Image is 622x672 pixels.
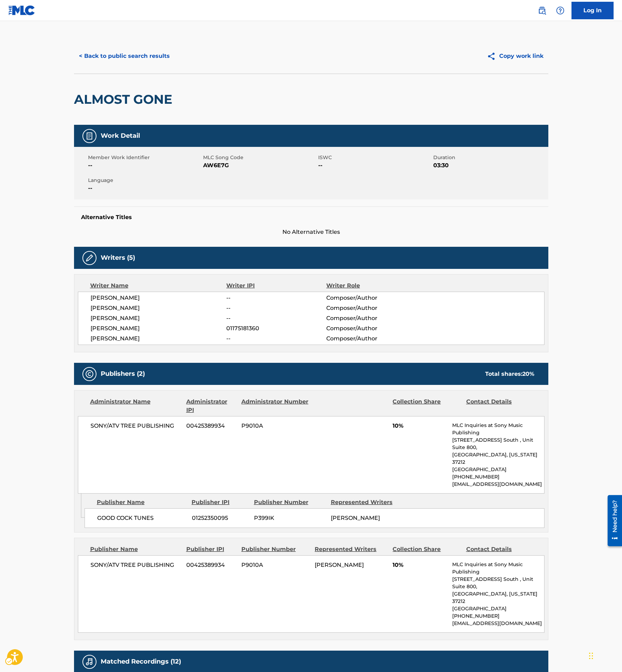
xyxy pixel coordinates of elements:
[226,324,326,333] span: 01175181360
[587,638,622,672] div: Chat Widget
[326,304,417,312] span: Composer/Author
[241,422,309,430] span: P9010A
[331,515,380,521] span: [PERSON_NAME]
[326,294,417,302] span: Composer/Author
[88,154,201,161] span: Member Work Identifier
[315,545,387,554] div: Represented Writers
[326,324,417,333] span: Composer/Author
[226,304,326,312] span: --
[91,422,181,430] span: SONY/ATV TREE PUBLISHING
[81,214,541,221] h5: Alternative Titles
[326,314,417,323] span: Composer/Author
[97,498,186,507] div: Publisher Name
[393,422,447,430] span: 10%
[85,132,94,140] img: Work Detail
[393,545,461,554] div: Collection Share
[226,281,326,290] div: Writer IPI
[452,612,544,620] p: [PHONE_NUMBER]
[452,576,544,590] p: [STREET_ADDRESS] South , Unit Suite 800,
[186,398,236,414] div: Administrator IPI
[452,605,544,612] p: [GEOGRAPHIC_DATA]
[254,514,326,522] span: P399IK
[91,334,227,343] span: [PERSON_NAME]
[485,370,534,378] div: Total shares:
[452,422,544,436] p: MLC Inquiries at Sony Music Publishing
[466,545,534,554] div: Contact Details
[91,314,227,323] span: [PERSON_NAME]
[101,370,145,378] h5: Publishers (2)
[88,177,201,184] span: Language
[452,436,544,451] p: [STREET_ADDRESS] South , Unit Suite 800,
[91,304,227,312] span: [PERSON_NAME]
[8,5,35,15] img: MLC Logo
[97,514,187,522] span: GOOD COCK TUNES
[587,638,622,672] iframe: Hubspot Iframe
[85,254,94,262] img: Writers
[315,562,364,568] span: [PERSON_NAME]
[226,314,326,323] span: --
[192,514,249,522] span: 01252350095
[74,47,175,65] button: < Back to public search results
[241,398,309,414] div: Administrator Number
[88,161,201,170] span: --
[74,91,176,107] h2: ALMOST GONE
[90,281,227,290] div: Writer Name
[101,132,140,140] h5: Work Detail
[203,154,316,161] span: MLC Song Code
[254,498,326,507] div: Publisher Number
[452,473,544,481] p: [PHONE_NUMBER]
[433,161,547,170] span: 03:30
[101,658,181,666] h5: Matched Recordings (12)
[602,492,622,549] iframe: Iframe | Resource Center
[589,645,593,666] div: Drag
[91,561,181,569] span: SONY/ATV TREE PUBLISHING
[90,398,181,414] div: Administrator Name
[318,161,432,170] span: --
[192,498,249,507] div: Publisher IPI
[452,561,544,576] p: MLC Inquiries at Sony Music Publishing
[452,481,544,488] p: [EMAIL_ADDRESS][DOMAIN_NAME]
[90,545,181,554] div: Publisher Name
[452,451,544,466] p: [GEOGRAPHIC_DATA], [US_STATE] 37212
[186,561,236,569] span: 00425389934
[91,324,227,333] span: [PERSON_NAME]
[241,545,309,554] div: Publisher Number
[452,620,544,627] p: [EMAIL_ADDRESS][DOMAIN_NAME]
[331,498,402,507] div: Represented Writers
[318,154,432,161] span: ISWC
[203,161,316,170] span: AW6E7G
[487,52,499,61] img: Copy work link
[571,2,614,19] a: Log In
[538,6,546,15] img: search
[522,371,534,377] span: 20 %
[91,294,227,302] span: [PERSON_NAME]
[85,658,94,666] img: Matched Recordings
[452,590,544,605] p: [GEOGRAPHIC_DATA], [US_STATE] 37212
[326,334,417,343] span: Composer/Author
[241,561,309,569] span: P9010A
[433,154,547,161] span: Duration
[88,184,201,192] span: --
[393,398,461,414] div: Collection Share
[186,422,236,430] span: 00425389934
[85,370,94,378] img: Publishers
[101,254,135,262] h5: Writers (5)
[74,228,548,236] span: No Alternative Titles
[393,561,447,569] span: 10%
[482,47,548,65] button: Copy work link
[452,466,544,473] p: [GEOGRAPHIC_DATA]
[226,294,326,302] span: --
[226,334,326,343] span: --
[326,281,417,290] div: Writer Role
[466,398,534,414] div: Contact Details
[556,6,564,15] img: help
[186,545,236,554] div: Publisher IPI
